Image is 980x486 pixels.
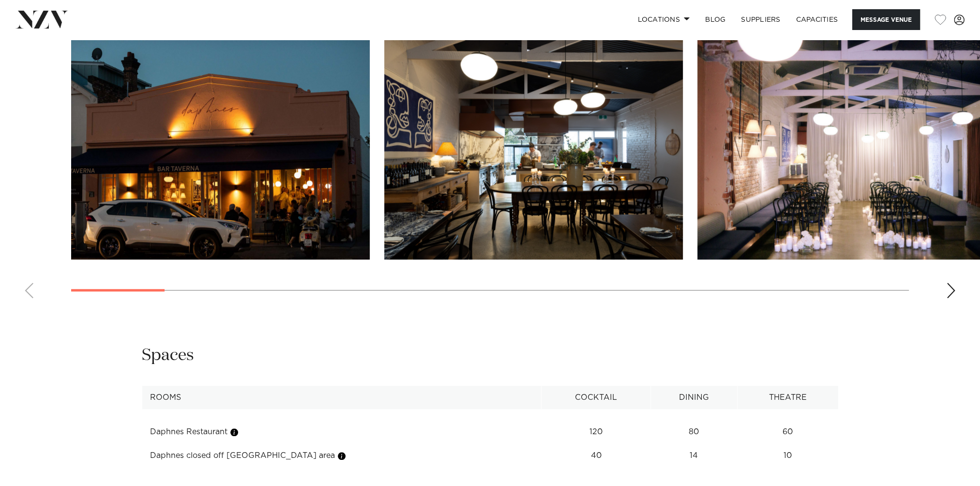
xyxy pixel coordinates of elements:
[542,386,651,410] th: Cocktail
[384,40,683,259] img: Event space at Daphnes
[650,386,737,410] th: Dining
[788,9,846,30] a: Capacities
[71,40,370,259] swiper-slide: 1 / 24
[650,444,737,468] td: 14
[630,9,697,30] a: Locations
[852,9,920,30] button: Message Venue
[142,420,542,444] td: Daphnes Restaurant
[384,40,683,259] swiper-slide: 2 / 24
[650,420,737,444] td: 80
[71,40,370,259] img: Exterior of Daphnes in Ponsonby
[733,9,788,30] a: SUPPLIERS
[737,420,838,444] td: 60
[737,386,838,410] th: Theatre
[542,444,651,468] td: 40
[697,9,733,30] a: BLOG
[737,444,838,468] td: 10
[142,345,194,366] h2: Spaces
[15,11,68,28] img: nzv-logo.png
[142,386,542,410] th: Rooms
[142,444,542,468] td: Daphnes closed off [GEOGRAPHIC_DATA] area
[542,420,651,444] td: 120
